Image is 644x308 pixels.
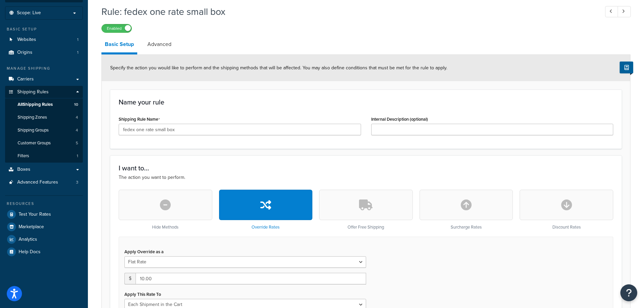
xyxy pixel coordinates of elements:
[101,5,593,18] h1: Rule: fedex one rate small box
[144,36,175,52] a: Advanced
[620,62,633,73] button: Show Help Docs
[18,153,29,159] span: Filters
[5,176,83,189] li: Advanced Features
[18,115,47,120] span: Shipping Zones
[319,190,413,230] div: Offer Free Shipping
[19,224,44,230] span: Marketplace
[5,221,83,233] a: Marketplace
[77,37,78,43] span: 1
[5,33,83,46] a: Websites1
[124,249,164,254] label: Apply Override as a
[5,201,83,207] div: Resources
[119,174,613,181] p: The action you want to perform.
[5,86,83,98] a: Shipping Rules
[18,140,51,146] span: Customer Groups
[124,273,136,284] span: $
[110,64,447,71] span: Specify the action you would like to perform and the shipping methods that will be affected. You ...
[17,89,49,95] span: Shipping Rules
[5,73,83,86] a: Carriers
[5,86,83,163] li: Shipping Rules
[17,180,58,185] span: Advanced Features
[420,190,513,230] div: Surcharge Rates
[5,111,83,124] li: Shipping Zones
[18,102,53,108] span: All Shipping Rules
[19,237,37,242] span: Analytics
[5,233,83,245] a: Analytics
[74,102,78,108] span: 10
[5,150,83,162] a: Filters1
[76,115,78,120] span: 4
[5,137,83,149] a: Customer Groups5
[605,6,618,17] a: Previous Record
[76,180,78,185] span: 3
[5,246,83,258] a: Help Docs
[17,37,36,43] span: Websites
[5,26,83,32] div: Basic Setup
[17,167,30,172] span: Boxes
[19,249,41,255] span: Help Docs
[5,163,83,176] a: Boxes
[19,212,51,217] span: Test Your Rates
[5,33,83,46] li: Websites
[520,190,613,230] div: Discount Rates
[5,124,83,137] a: Shipping Groups4
[119,98,613,106] h3: Name your rule
[102,24,132,32] label: Enabled
[119,190,212,230] div: Hide Methods
[5,150,83,162] li: Filters
[5,66,83,71] div: Manage Shipping
[5,46,83,59] a: Origins1
[5,124,83,137] li: Shipping Groups
[101,36,137,54] a: Basic Setup
[77,50,78,55] span: 1
[77,153,78,159] span: 1
[5,46,83,59] li: Origins
[5,176,83,189] a: Advanced Features3
[18,127,49,133] span: Shipping Groups
[119,117,160,122] label: Shipping Rule Name
[5,208,83,220] a: Test Your Rates
[5,98,83,111] a: AllShipping Rules10
[371,117,428,122] label: Internal Description (optional)
[17,50,32,55] span: Origins
[76,140,78,146] span: 5
[219,190,313,230] div: Override Rates
[76,127,78,133] span: 4
[618,6,631,17] a: Next Record
[124,292,161,297] label: Apply This Rate To
[5,111,83,124] a: Shipping Zones4
[5,137,83,149] li: Customer Groups
[119,164,613,172] h3: I want to...
[17,76,34,82] span: Carriers
[17,10,41,16] span: Scope: Live
[620,284,637,301] button: Open Resource Center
